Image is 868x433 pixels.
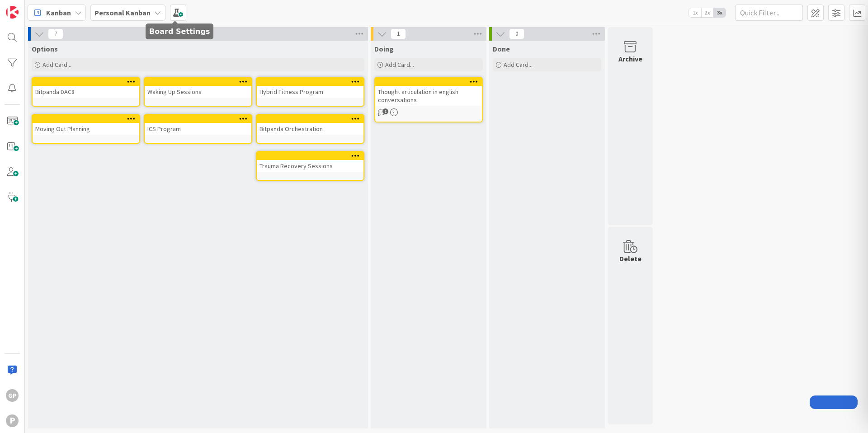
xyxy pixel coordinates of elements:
b: Personal Kanban [94,8,151,17]
span: 2x [701,8,713,17]
div: ICS Program [145,123,251,135]
span: 0 [509,28,524,39]
h5: Board Settings [149,27,210,36]
span: Done [493,44,510,53]
div: Waking Up Sessions [145,86,251,98]
span: Doing [374,44,394,53]
input: Quick Filter... [735,5,803,21]
span: 1 [391,28,406,39]
div: Bitpanda DAC8 [33,86,139,98]
div: P [6,414,19,427]
div: Trauma Recovery Sessions [257,152,363,172]
img: Visit kanbanzone.com [6,6,19,19]
div: Trauma Recovery Sessions [257,160,363,172]
span: Add Card... [504,61,533,69]
span: 7 [48,28,63,39]
div: Bitpanda Orchestration [257,123,363,135]
div: Archive [618,53,642,64]
div: Delete [619,253,642,264]
span: Add Card... [42,61,71,69]
div: Bitpanda Orchestration [257,115,363,135]
div: Bitpanda DAC8 [33,78,139,98]
span: Options [32,44,58,53]
span: Kanban [46,7,71,18]
span: 3x [713,8,726,17]
span: 1x [689,8,701,17]
div: GP [6,389,19,402]
div: Thought articulation in english conversations [375,78,482,106]
div: Hybrid Fitness Program [257,78,363,98]
span: 1 [382,108,388,114]
span: Add Card... [385,61,414,69]
div: Waking Up Sessions [145,78,251,98]
div: ICS Program [145,115,251,135]
div: Moving Out Planning [33,123,139,135]
div: Hybrid Fitness Program [257,86,363,98]
div: Moving Out Planning [33,115,139,135]
div: Thought articulation in english conversations [375,86,482,106]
